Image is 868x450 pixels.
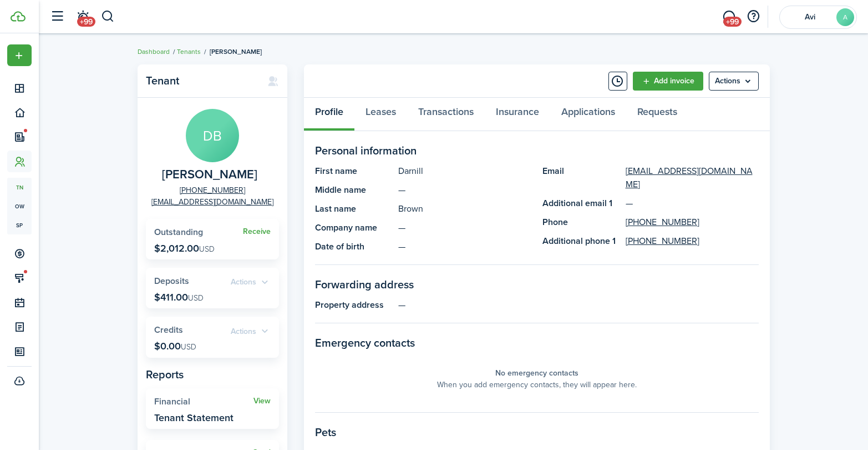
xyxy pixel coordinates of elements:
avatar-text: DB [186,109,239,162]
avatar-text: A [836,8,854,26]
a: Leases [354,98,407,131]
span: +99 [77,17,95,27]
button: Open resource center [744,7,763,26]
span: +99 [723,17,742,27]
span: Outstanding [154,226,203,238]
panel-main-placeholder-description: When you add emergency contacts, they will appear here. [437,379,637,391]
panel-main-section-title: Pets [315,424,759,441]
button: Timeline [608,72,627,91]
p: $411.00 [154,292,204,303]
a: Receive [243,227,271,236]
span: USD [188,292,204,304]
a: [EMAIL_ADDRESS][DOMAIN_NAME] [151,196,273,208]
a: Applications [550,98,626,131]
panel-main-description: Darnill [398,164,531,178]
p: $0.00 [154,341,196,352]
a: [PHONE_NUMBER] [626,234,699,248]
panel-main-title: Additional email 1 [542,197,620,210]
panel-main-title: Property address [315,298,393,312]
button: Search [101,7,115,26]
span: USD [199,243,215,255]
a: Dashboard [138,47,170,57]
panel-main-subtitle: Reports [146,366,279,383]
panel-main-title: Email [542,164,620,191]
span: [PERSON_NAME] [210,47,262,57]
panel-main-section-title: Emergency contacts [315,334,759,351]
span: USD [181,341,196,353]
a: View [253,397,271,406]
panel-main-title: Additional phone 1 [542,234,620,248]
img: TenantCloud [11,11,26,22]
panel-main-description: — [398,240,531,253]
a: Notifications [72,3,93,31]
panel-main-description: — [398,298,759,312]
panel-main-description: Brown [398,202,531,216]
panel-main-description: — [398,183,531,197]
a: Messaging [718,3,739,31]
span: Darnill Brown [162,168,257,182]
panel-main-title: Phone [542,216,620,229]
panel-main-title: Company name [315,221,393,234]
a: Insurance [485,98,550,131]
a: [PHONE_NUMBER] [626,216,699,229]
panel-main-section-title: Personal information [315,142,759,159]
panel-main-title: Last name [315,202,393,216]
panel-main-description: — [398,221,531,234]
button: Open sidebar [47,6,68,27]
panel-main-title: Date of birth [315,240,393,253]
span: Avi [788,13,832,21]
widget-stats-action: Actions [231,276,271,289]
a: Requests [626,98,688,131]
a: [EMAIL_ADDRESS][DOMAIN_NAME] [626,164,759,191]
widget-stats-description: Tenant Statement [154,412,234,423]
a: Tenants [177,47,201,57]
widget-stats-action: Actions [231,325,271,338]
menu-btn: Actions [709,72,759,91]
panel-main-title: First name [315,164,393,178]
a: tn [7,178,32,197]
p: $2,012.00 [154,243,215,254]
a: sp [7,216,32,234]
button: Open menu [709,72,759,91]
panel-main-title: Tenant [146,74,256,87]
button: Open menu [7,44,32,66]
panel-main-section-title: Forwarding address [315,276,759,293]
panel-main-placeholder-title: No emergency contacts [495,367,578,379]
widget-stats-title: Financial [154,397,253,407]
a: Transactions [407,98,485,131]
span: Credits [154,323,183,336]
a: [PHONE_NUMBER] [180,184,245,196]
a: Add invoice [633,72,703,91]
a: ow [7,197,32,216]
span: Deposits [154,274,189,287]
panel-main-title: Middle name [315,183,393,197]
